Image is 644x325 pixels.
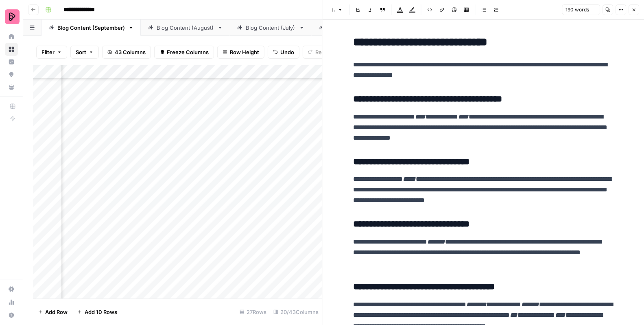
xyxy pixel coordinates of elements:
[5,30,18,43] a: Home
[217,46,264,59] button: Row Height
[45,308,68,316] span: Add Row
[5,43,18,56] a: Browse
[268,46,299,59] button: Undo
[5,81,18,94] a: Your Data
[230,20,312,36] a: Blog Content (July)
[5,296,18,309] a: Usage
[41,48,55,56] span: Filter
[41,20,141,36] a: Blog Content (September)
[102,46,151,59] button: 43 Columns
[72,305,122,318] button: Add 10 Rows
[5,55,18,68] a: Insights
[70,46,99,59] button: Sort
[57,24,125,32] div: Blog Content (September)
[157,24,214,32] div: Blog Content (August)
[85,308,117,316] span: Add 10 Rows
[270,305,322,318] div: 20/43 Columns
[167,48,209,56] span: Freeze Columns
[312,20,394,36] a: Blog Content (April)
[141,20,230,36] a: Blog Content (August)
[5,7,18,27] button: Workspace: Preply
[154,46,214,59] button: Freeze Columns
[230,48,259,56] span: Row Height
[36,46,67,59] button: Filter
[280,48,294,56] span: Undo
[236,305,270,318] div: 27 Rows
[5,9,20,24] img: Preply Logo
[5,68,18,81] a: Opportunities
[562,4,600,15] button: 190 words
[115,48,146,56] span: 43 Columns
[76,48,86,56] span: Sort
[565,6,589,13] span: 190 words
[303,46,334,59] button: Redo
[246,24,296,32] div: Blog Content (July)
[5,309,18,322] button: Help + Support
[315,48,328,56] span: Redo
[33,305,72,318] button: Add Row
[5,283,18,296] a: Settings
